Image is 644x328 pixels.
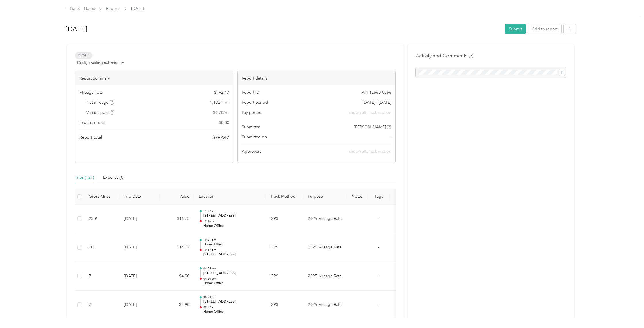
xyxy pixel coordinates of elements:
[77,60,124,66] span: Draft, awaiting submission
[213,110,229,116] span: $ 0.70 / mi
[368,189,390,205] th: Tags
[354,124,386,130] span: [PERSON_NAME]
[362,89,391,95] span: A7F1E66B-0066
[203,223,261,229] p: Home Office
[266,291,303,319] td: GPS
[79,120,105,126] span: Expense Total
[203,242,261,247] p: Home Office
[106,6,120,11] a: Reports
[212,134,229,141] span: $ 792.47
[214,89,229,95] span: $ 792.47
[203,238,261,242] p: 10:31 am
[103,174,124,181] div: Expense (0)
[203,281,261,286] p: Home Office
[84,189,119,205] th: Gross Miles
[390,134,391,140] span: -
[86,110,114,116] span: Variable rate
[160,262,194,291] td: $4.90
[210,99,229,105] span: 1,132.1 mi
[75,174,94,181] div: Trips (121)
[203,305,261,309] p: 09:02 am
[303,291,346,319] td: 2025 Mileage Rate
[203,277,261,281] p: 04:20 pm
[160,205,194,233] td: $16.73
[160,291,194,319] td: $4.90
[65,5,80,12] div: Back
[84,291,119,319] td: 7
[242,89,260,95] span: Report ID
[131,5,144,12] span: [DATE]
[219,120,229,126] span: $ 0.00
[119,233,160,262] td: [DATE]
[505,24,526,34] button: Submit
[86,99,114,105] span: Net mileage
[203,213,261,218] p: [STREET_ADDRESS]
[66,22,501,36] h1: Sep 2025
[242,99,268,105] span: Report period
[79,134,102,140] span: Report total
[203,209,261,213] p: 11:37 am
[378,302,379,307] span: -
[160,233,194,262] td: $14.07
[363,99,391,105] span: [DATE] - [DATE]
[346,189,368,205] th: Notes
[203,309,261,314] p: Home Office
[203,219,261,223] p: 12:16 pm
[84,233,119,262] td: 20.1
[416,52,473,59] h4: Activity and Comments
[303,205,346,233] td: 2025 Mileage Rate
[119,262,160,291] td: [DATE]
[160,189,194,205] th: Value
[266,189,303,205] th: Track Method
[203,267,261,271] p: 04:05 pm
[119,205,160,233] td: [DATE]
[528,24,561,34] button: Add to report
[75,52,92,59] span: Draft
[75,71,233,85] div: Report Summary
[203,295,261,299] p: 08:50 am
[119,189,160,205] th: Trip Date
[203,271,261,276] p: [STREET_ADDRESS]
[349,110,391,116] span: shown after submission
[349,149,391,154] span: shown after submission
[242,124,260,130] span: Submitter
[194,189,266,205] th: Location
[84,262,119,291] td: 7
[119,291,160,319] td: [DATE]
[203,252,261,257] p: [STREET_ADDRESS]
[238,71,396,85] div: Report details
[242,148,261,154] span: Approvers
[378,245,379,250] span: -
[266,233,303,262] td: GPS
[203,299,261,304] p: [STREET_ADDRESS]
[79,89,103,95] span: Mileage Total
[84,6,95,11] a: Home
[203,248,261,252] p: 10:57 am
[242,110,262,116] span: Pay period
[378,274,379,278] span: -
[303,233,346,262] td: 2025 Mileage Rate
[84,205,119,233] td: 23.9
[266,262,303,291] td: GPS
[378,216,379,221] span: -
[242,134,267,140] span: Submitted on
[303,262,346,291] td: 2025 Mileage Rate
[266,205,303,233] td: GPS
[303,189,346,205] th: Purpose
[612,296,644,328] iframe: Everlance-gr Chat Button Frame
